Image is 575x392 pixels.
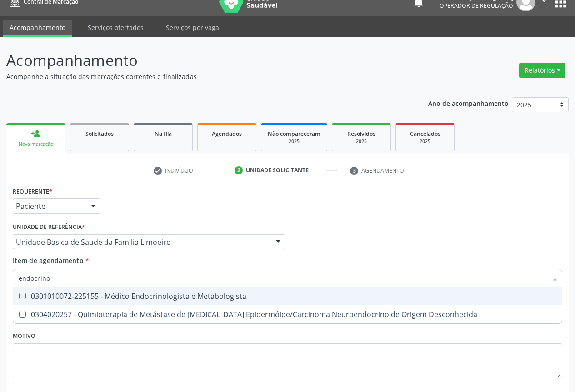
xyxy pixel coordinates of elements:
[13,329,35,343] label: Motivo
[347,130,375,138] span: Resolvidos
[85,130,114,138] span: Solicitados
[13,141,59,148] div: Nova marcação
[16,202,82,211] span: Paciente
[268,130,320,138] span: Não compareceram
[440,2,513,10] span: Operador de regulação
[13,220,85,234] label: Unidade de referência
[19,293,556,300] div: 0301010072-225155 - Médico Endocrinologista e Metabologista
[410,130,440,138] span: Cancelados
[402,138,448,145] div: 2025
[6,49,400,72] p: Acompanhamento
[268,138,320,145] div: 2025
[19,311,556,318] div: 0304020257 - Quimioterapia de Metástase de [MEDICAL_DATA] Epidermóide/Carcinoma Neuroendocrino de...
[16,238,267,247] span: Unidade Basica de Saude da Familia Limoeiro
[246,166,309,174] div: Unidade solicitante
[235,166,243,174] div: 2
[519,63,565,78] button: Relatórios
[6,72,400,81] p: Acompanhe a situação das marcações correntes e finalizadas
[13,256,84,265] span: Item de agendamento
[212,130,242,138] span: Agendados
[155,130,172,138] span: Na fila
[428,97,509,109] p: Ano de acompanhamento
[339,138,384,145] div: 2025
[19,269,547,287] input: Buscar por procedimentos
[13,184,52,198] label: Requerente
[31,129,41,139] div: person_add
[160,20,225,35] a: Serviços por vaga
[81,20,150,35] a: Serviços ofertados
[3,20,72,37] a: Acompanhamento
